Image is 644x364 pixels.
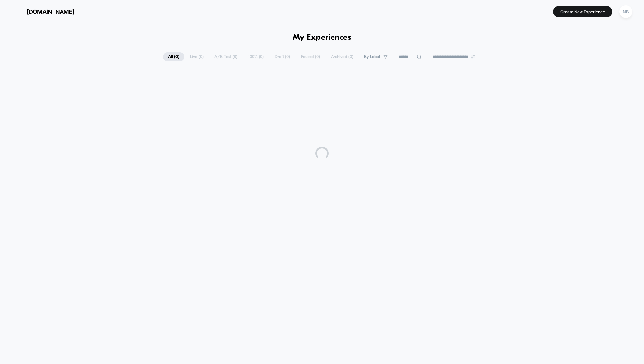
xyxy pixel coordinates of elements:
button: Create New Experience [553,6,612,17]
span: [DOMAIN_NAME] [27,8,74,15]
button: NB [617,5,634,18]
h1: My Experiences [293,33,352,42]
img: end [471,55,475,59]
span: All ( 0 ) [163,52,184,61]
button: [DOMAIN_NAME] [10,6,76,17]
span: By Label [364,54,380,59]
div: NB [619,5,632,18]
